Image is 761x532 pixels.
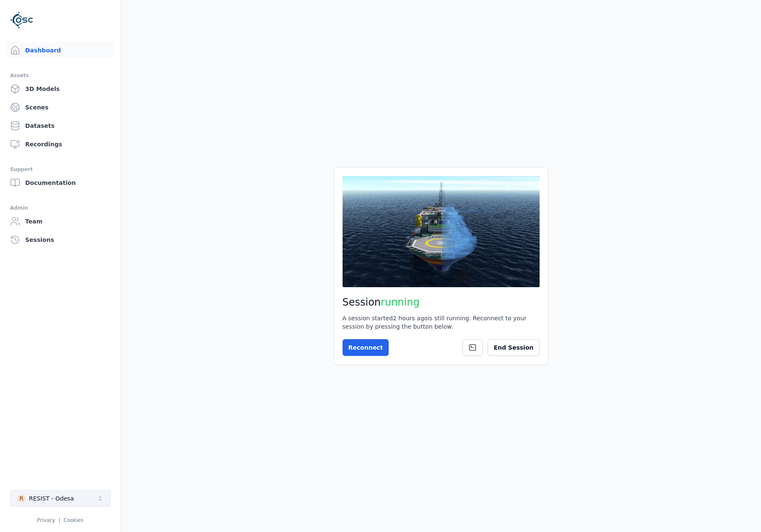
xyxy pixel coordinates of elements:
[7,42,114,59] a: Dashboard
[59,517,60,523] span: |
[343,314,540,331] div: A session started 2 hours ago is still running. Reconnect to your session by pressing the button ...
[64,517,83,523] a: Cookies
[7,99,114,116] a: Scenes
[29,494,74,503] div: RESIST - Odesa
[7,174,114,191] a: Documentation
[10,490,111,507] button: Select a workspace
[10,70,110,80] div: Assets
[381,296,420,308] span: running
[10,164,110,174] div: Support
[7,231,114,248] a: Sessions
[10,8,34,32] img: Logo
[343,296,540,309] h2: Session
[488,339,539,356] button: End Session
[37,517,55,523] a: Privacy
[10,203,110,213] div: Admin
[343,339,389,356] button: Reconnect
[7,136,114,153] a: Recordings
[7,213,114,230] a: Team
[7,80,114,97] a: 3D Models
[7,117,114,134] a: Datasets
[17,494,26,503] div: R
